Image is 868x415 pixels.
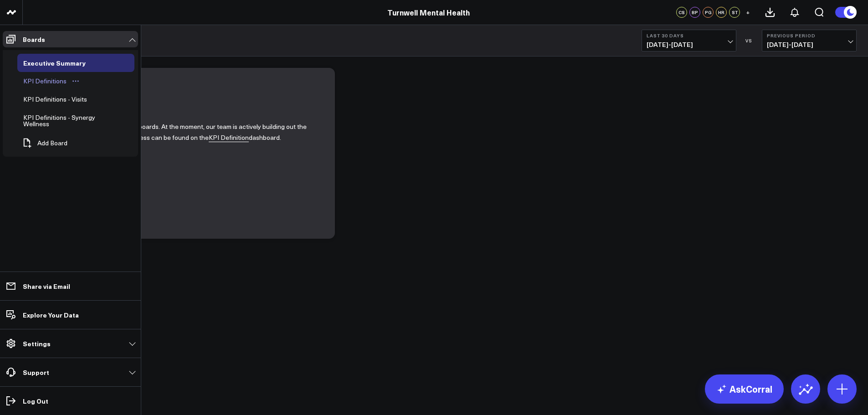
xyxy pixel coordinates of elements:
[716,7,727,18] div: HR
[676,7,687,18] div: CS
[642,30,736,51] button: Last 30 Days[DATE]-[DATE]
[209,133,249,142] a: KPI Definition
[23,340,51,347] p: Settings
[742,7,753,18] button: +
[23,369,49,376] p: Support
[729,7,740,18] div: ST
[23,311,79,318] p: Explore Your Data
[762,30,857,51] button: Previous Period[DATE]-[DATE]
[21,76,69,87] div: KPI Definitions
[17,133,72,153] button: Add Board
[21,94,89,105] div: KPI Definitions - Visits
[23,282,70,290] p: Share via Email
[41,121,321,143] p: Welcome to your CorralData dashboards. At the moment, our team is actively building out the Turnw...
[647,33,731,38] b: Last 30 Days
[17,54,105,72] a: Executive SummaryOpen board menu
[703,7,714,18] div: PG
[37,139,67,147] span: Add Board
[17,72,86,90] a: KPI DefinitionsOpen board menu
[23,36,45,43] p: Boards
[741,38,757,43] div: VS
[21,57,88,68] div: Executive Summary
[69,77,82,85] button: Open board menu
[17,90,107,108] a: KPI Definitions - VisitsOpen board menu
[21,112,113,129] div: KPI Definitions - Synergy Wellness
[767,41,852,48] span: [DATE] - [DATE]
[746,9,750,15] span: +
[17,108,129,133] a: KPI Definitions - Synergy WellnessOpen board menu
[3,393,138,409] a: Log Out
[767,33,852,38] b: Previous Period
[41,87,321,110] p: Hi Turnwell team!
[387,7,470,17] a: Turnwell Mental Health
[23,397,48,405] p: Log Out
[689,7,700,18] div: BP
[705,374,784,404] a: AskCorral
[647,41,731,48] span: [DATE] - [DATE]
